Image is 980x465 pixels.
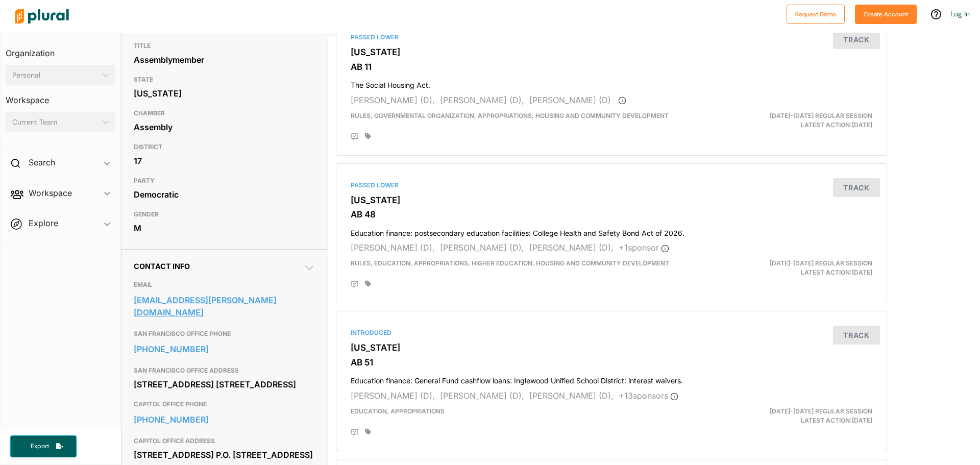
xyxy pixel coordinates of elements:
[134,377,315,392] div: [STREET_ADDRESS] [STREET_ADDRESS]
[134,40,315,52] h3: TITLE
[365,133,371,140] div: Add tags
[12,117,99,128] div: Current Team
[855,8,917,19] a: Create Account
[440,242,524,253] span: [PERSON_NAME] (D),
[134,86,315,101] div: [US_STATE]
[770,259,872,267] span: [DATE]-[DATE] Regular Session
[134,341,315,357] a: [PHONE_NUMBER]
[619,390,678,401] span: + 13 sponsor s
[134,292,315,320] a: [EMAIL_ADDRESS][PERSON_NAME][DOMAIN_NAME]
[134,175,315,187] h3: PARTY
[134,52,315,67] div: Assemblymember
[134,398,315,410] h3: CAPITOL OFFICE PHONE
[351,47,872,57] h3: [US_STATE]
[950,9,970,18] a: Log In
[351,357,872,368] h3: AB 51
[770,112,872,119] span: [DATE]-[DATE] Regular Session
[833,30,880,49] button: Track
[701,259,880,277] div: Latest Action: [DATE]
[351,112,669,119] span: Rules, Governmental Organization, Appropriations, Housing and Community Development
[770,407,872,415] span: [DATE]-[DATE] Regular Session
[365,280,371,287] div: Add tags
[134,412,315,427] a: [PHONE_NUMBER]
[833,178,880,197] button: Track
[351,133,359,141] div: Add Position Statement
[12,70,99,81] div: Personal
[351,372,872,385] h4: Education finance: General Fund cashflow loans: Inglewood Unified School District: interest waivers.
[440,390,524,401] span: [PERSON_NAME] (D),
[351,62,872,72] h3: AB 11
[134,119,315,135] div: Assembly
[351,209,872,219] h3: AB 48
[619,242,669,253] span: + 1 sponsor
[134,328,315,340] h3: SAN FRANCISCO OFFICE PHONE
[134,208,315,221] h3: GENDER
[29,157,55,168] h2: Search
[351,342,872,353] h3: [US_STATE]
[351,33,872,42] div: Passed Lower
[134,279,315,291] h3: EMAIL
[701,111,880,130] div: Latest Action: [DATE]
[134,447,315,462] div: [STREET_ADDRESS] P.O. [STREET_ADDRESS]
[10,435,77,457] button: Export
[134,153,315,168] div: 17
[351,390,435,401] span: [PERSON_NAME] (D),
[23,442,56,451] span: Export
[351,95,435,105] span: [PERSON_NAME] (D),
[440,95,524,105] span: [PERSON_NAME] (D),
[351,328,872,337] div: Introduced
[351,224,872,238] h4: Education finance: postsecondary education facilities: College Health and Safety Bond Act of 2026.
[134,187,315,202] div: Democratic
[6,85,115,108] h3: Workspace
[134,141,315,153] h3: DISTRICT
[351,259,669,267] span: Rules, Education, Appropriations, Higher Education, Housing and Community Development
[701,407,880,425] div: Latest Action: [DATE]
[351,428,359,436] div: Add Position Statement
[134,74,315,86] h3: STATE
[529,95,611,105] span: [PERSON_NAME] (D)
[351,280,359,288] div: Add Position Statement
[134,364,315,377] h3: SAN FRANCISCO OFFICE ADDRESS
[351,195,872,205] h3: [US_STATE]
[529,390,614,401] span: [PERSON_NAME] (D),
[351,181,872,190] div: Passed Lower
[787,5,845,24] button: Request Demo
[787,8,845,19] a: Request Demo
[134,107,315,119] h3: CHAMBER
[529,242,614,253] span: [PERSON_NAME] (D),
[134,262,190,271] span: Contact Info
[365,428,371,435] div: Add tags
[134,221,315,236] div: M
[833,326,880,345] button: Track
[351,407,445,415] span: Education, Appropriations
[134,435,315,447] h3: CAPITOL OFFICE ADDRESS
[351,242,435,253] span: [PERSON_NAME] (D),
[855,5,917,24] button: Create Account
[351,76,872,90] h4: The Social Housing Act.
[6,38,115,61] h3: Organization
